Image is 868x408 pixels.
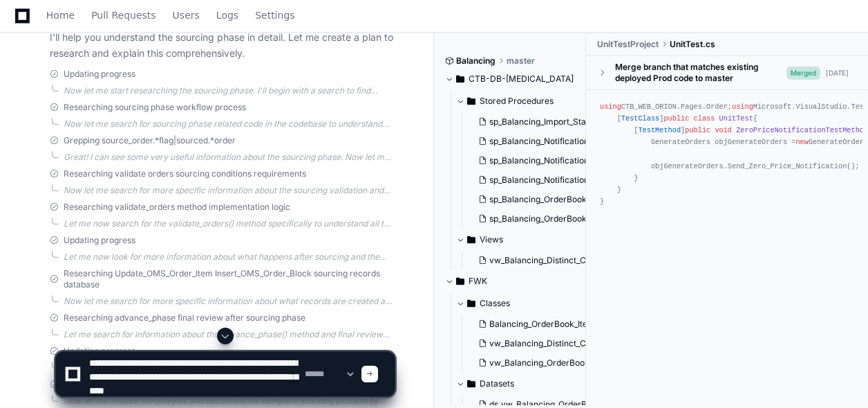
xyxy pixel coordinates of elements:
span: sp_Balancing_OrderBook_Verification_PhaseByPhase.sql [489,194,709,205]
div: Now let me search for more specific information about what records are created and updated during... [64,296,395,307]
span: sp_Balancing_Import_Staged_Orders.sql [489,116,644,127]
button: sp_Balancing_OrderBook_Verification.sql [473,209,589,229]
span: Researching advance_phase final review after sourcing phase [64,312,305,323]
span: master [507,55,535,66]
span: UnitTest [719,114,753,123]
span: Users [173,11,200,19]
button: CTB-DB-[MEDICAL_DATA] [445,68,576,90]
span: Classes [480,298,510,309]
div: Great! I can see some very useful information about the sourcing phase. Now let me search for mor... [64,152,395,163]
button: vw_Balancing_Distinct_CSR_Complete.sql [473,251,589,270]
div: Now let me start researching the sourcing phase. I'll begin with a search to find sourcing-relate... [64,85,395,96]
svg: Directory [456,273,464,290]
span: Researching validate_orders method implementation logic [64,202,290,213]
span: sp_Balancing_Notification_Allotted_Time_Expired.sql [489,136,691,147]
svg: Directory [467,93,475,109]
span: public [685,126,710,134]
span: new [795,138,808,146]
span: Balancing [456,55,496,66]
div: [DATE] [826,68,849,78]
button: sp_Balancing_Notification_Transition_From_Sourcing.sql [473,151,589,170]
span: Researching Update_OMS_Order_Item Insert_OMS_Order_Block sourcing records database [64,268,395,290]
button: Views [456,229,587,251]
button: sp_Balancing_OrderBook_Verification_PhaseByPhase.sql [473,190,589,209]
span: ZeroPriceNotificationTestMethod [736,126,868,134]
svg: Directory [467,295,475,312]
span: vw_Balancing_Distinct_CSR_Complete.sql [489,255,652,266]
div: Let me now search for the validate_orders() method specifically to understand all the conditions. [64,218,395,229]
span: TestMethod [638,126,681,134]
span: Logs [216,11,238,19]
div: Now let me search for sourcing phase related code in the codebase to understand how the sourcing ... [64,118,395,130]
span: Researching validate orders sourcing conditions requirements [64,168,306,179]
span: Home [46,11,75,19]
span: void [715,126,732,134]
span: sp_Balancing_OrderBook_Verification.sql [489,213,647,224]
button: FWK [445,270,576,292]
button: sp_Balancing_Import_Staged_Orders.sql [473,112,589,132]
span: FWK [469,276,487,287]
svg: Directory [456,71,464,87]
button: sp_Balancing_Notification_Allotted_Time_Expired.sql [473,132,589,151]
div: Let me now look for more information about what happens after sourcing and the records that are c... [64,251,395,263]
span: Settings [255,11,294,19]
p: I'll help you understand the sourcing phase in detail. Let me create a plan to research and expla... [50,30,395,62]
span: CTB-DB-[MEDICAL_DATA] [469,73,574,85]
div: CTB_WEB_ORION.Pages.Order; Microsoft.VisualStudio.TestTools.UnitTesting; { [ ] { [ ] { GenerateOr... [600,101,854,208]
div: Now let me search for more specific information about the sourcing validation and conditions. [64,185,395,196]
button: Balancing_OrderBook_Item.cs [473,314,589,334]
span: Grepping source_order.*flag|sourced.*order [64,135,236,146]
span: Researching sourcing phase workflow process [64,102,246,113]
span: Updating progress [64,235,135,246]
span: using [732,103,753,111]
span: Merged [786,66,820,80]
span: using [600,103,621,111]
span: UnitTest.cs [670,39,715,50]
button: sp_Balancing_Notification_Transition_From_Verification.sql [473,170,589,190]
span: class [694,114,715,123]
span: Updating progress [64,69,135,80]
span: sp_Balancing_Notification_Transition_From_Verification.sql [489,175,715,186]
div: Merge branch that matches existing deployed Prod code to master [615,62,786,84]
button: Classes [456,292,587,314]
span: Balancing_OrderBook_Item.cs [489,319,606,330]
span: public [663,114,689,123]
span: TestClass [621,114,659,123]
button: Stored Procedures [456,90,587,112]
span: sp_Balancing_Notification_Transition_From_Sourcing.sql [489,155,706,166]
svg: Directory [467,231,475,248]
span: Pull Requests [91,11,155,19]
span: Views [480,234,503,245]
span: UnitTestProject [597,39,659,50]
span: Stored Procedures [480,96,554,107]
